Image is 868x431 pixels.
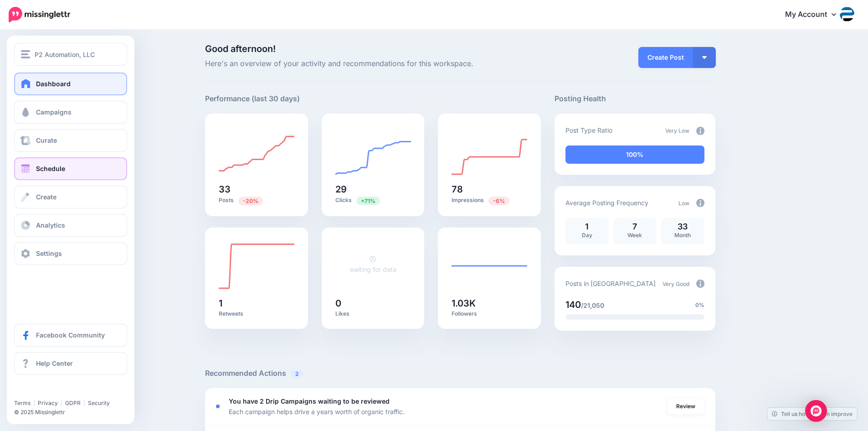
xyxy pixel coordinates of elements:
span: Analytics [36,221,65,229]
h5: 33 [219,185,294,194]
p: Posts [219,196,294,205]
span: Campaigns [36,108,72,116]
a: Create [14,186,127,208]
span: 140 [565,299,581,310]
h5: Recommended Actions [205,368,715,379]
h5: 78 [452,185,527,194]
span: Previous period: 17 [356,197,380,205]
span: Settings [36,249,62,257]
a: Security [88,400,110,406]
a: Create Post [638,47,693,68]
span: Low [678,200,689,207]
a: Review [667,398,704,415]
div: Open Intercom Messenger [805,400,827,422]
span: Good afternoon! [205,43,276,54]
a: Settings [14,242,127,265]
span: Help Center [36,359,73,367]
a: Facebook Community [14,324,127,347]
a: Dashboard [14,73,127,95]
span: Previous period: 41 [238,197,263,205]
a: My Account [776,4,854,26]
h5: 0 [335,299,411,308]
p: 7 [618,223,652,231]
span: | [83,400,85,406]
img: info-circle-grey.png [696,127,704,135]
span: Day [582,232,592,239]
span: Very Good [663,280,689,287]
button: P2 Automation, LLC [14,43,127,66]
span: Curate [36,136,57,144]
p: Posts in [GEOGRAPHIC_DATA] [565,278,656,289]
span: Week [627,232,642,239]
p: Average Posting Frequency [565,197,648,208]
span: Dashboard [36,80,71,88]
p: Clicks [335,196,411,205]
a: Analytics [14,214,127,237]
p: Post Type Ratio [565,125,612,135]
a: GDPR [65,400,81,406]
img: info-circle-grey.png [696,199,704,207]
a: Campaigns [14,101,127,124]
p: Retweets [219,310,294,317]
span: Create [36,193,56,201]
p: Impressions [452,196,527,205]
p: 33 [666,223,700,231]
b: You have 2 Drip Campaigns waiting to be reviewed [229,397,390,405]
h5: Posting Health [555,93,715,104]
p: 1 [570,223,604,231]
a: Schedule [14,157,127,180]
h5: 1.03K [452,299,527,308]
span: 0% [695,301,704,310]
h5: 29 [335,185,411,194]
span: | [61,400,62,406]
img: arrow-down-white.png [702,56,707,59]
span: P2 Automation, LLC [35,49,95,60]
span: Facebook Community [36,331,105,339]
span: | [33,400,35,406]
a: Tell us how we can improve [767,408,857,420]
h5: Performance (last 30 days) [205,93,300,104]
a: Curate [14,129,127,152]
p: Likes [335,310,411,317]
a: Privacy [38,400,58,406]
span: Month [674,232,691,239]
img: Missinglettr [9,7,70,22]
span: Here's an overview of your activity and recommendations for this workspace. [205,58,541,70]
a: waiting for data [349,255,396,273]
img: menu.png [21,50,30,58]
p: Followers [452,310,527,317]
a: Help Center [14,352,127,375]
span: 2 [291,369,303,378]
div: 100% of your posts in the last 30 days have been from Drip Campaigns [565,145,704,164]
li: © 2025 Missinglettr [14,408,133,417]
span: Very Low [665,127,689,134]
div: <div class='status-dot small red margin-right'></div>Error [216,405,220,408]
h5: 1 [219,299,294,308]
a: Terms [14,400,31,406]
span: Previous period: 83 [488,197,509,205]
img: info-circle-grey.png [696,280,704,288]
span: Schedule [36,165,65,172]
span: /21,050 [581,301,604,309]
p: Each campaign helps drive a years worth of organic traffic. [229,406,405,417]
iframe: Twitter Follow Button [14,386,83,395]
